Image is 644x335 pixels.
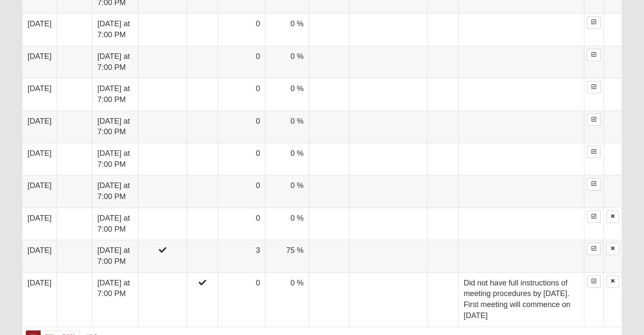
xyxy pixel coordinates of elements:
a: Enter Attendance [587,210,601,223]
td: [DATE] at 7:00 PM [92,175,138,208]
td: [DATE] at 7:00 PM [92,208,138,240]
a: Enter Attendance [587,16,601,28]
td: [DATE] at 7:00 PM [92,240,138,272]
td: [DATE] [22,46,57,78]
a: Enter Attendance [587,81,601,93]
td: [DATE] [22,14,57,46]
td: 0 % [265,46,309,78]
td: 0 % [265,143,309,175]
td: 3 [218,240,265,272]
td: 0 % [265,111,309,143]
td: 0 [218,208,265,240]
td: 0 [218,78,265,111]
td: [DATE] at 7:00 PM [92,78,138,111]
a: Enter Attendance [587,146,601,158]
td: 0 [218,175,265,208]
a: Delete [606,210,619,223]
td: 0 [218,272,265,327]
td: 0 % [265,14,309,46]
td: 0 % [265,208,309,240]
a: Enter Attendance [587,114,601,126]
a: Delete [606,243,619,255]
td: [DATE] at 7:00 PM [92,143,138,175]
td: [DATE] [22,240,57,272]
td: [DATE] at 7:00 PM [92,14,138,46]
td: 0 % [265,175,309,208]
a: Delete [606,275,619,288]
a: Enter Attendance [587,178,601,190]
td: [DATE] [22,208,57,240]
a: Enter Attendance [587,49,601,61]
td: 75 % [265,240,309,272]
td: [DATE] [22,78,57,111]
td: [DATE] [22,143,57,175]
td: 0 [218,143,265,175]
td: Did not have full instructions of meeting procedures by [DATE]. First meeting will commence on [D... [458,272,584,327]
td: [DATE] at 7:00 PM [92,111,138,143]
td: [DATE] at 7:00 PM [92,272,138,327]
td: [DATE] [22,111,57,143]
td: 0 [218,111,265,143]
td: 0 % [265,78,309,111]
a: Enter Attendance [587,243,601,255]
td: 0 [218,46,265,78]
td: [DATE] at 7:00 PM [92,46,138,78]
td: [DATE] [22,272,57,327]
td: 0 [218,14,265,46]
td: 0 % [265,272,309,327]
a: Enter Attendance [587,275,601,288]
td: [DATE] [22,175,57,208]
